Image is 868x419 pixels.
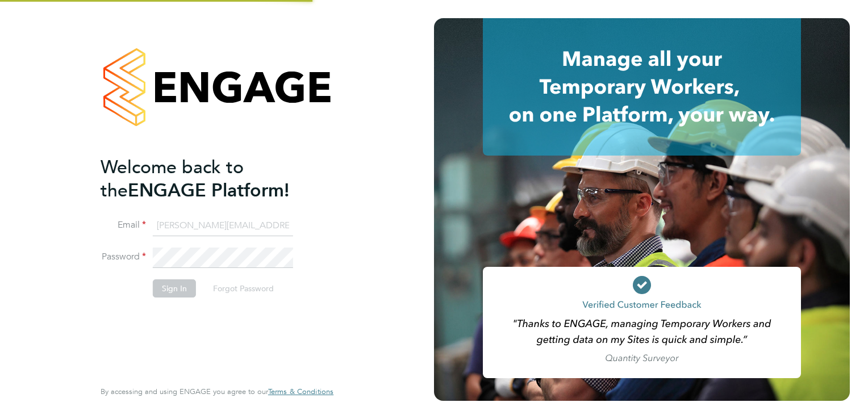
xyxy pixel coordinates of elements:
span: Terms & Conditions [268,387,333,396]
button: Sign In [153,279,196,298]
label: Email [101,219,146,231]
span: By accessing and using ENGAGE you agree to our [101,387,333,396]
span: Welcome back to the [101,156,244,202]
label: Password [101,251,146,263]
button: Forgot Password [204,279,283,298]
input: Enter your work email... [153,216,293,236]
a: Terms & Conditions [268,387,333,396]
h2: ENGAGE Platform! [101,156,322,202]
